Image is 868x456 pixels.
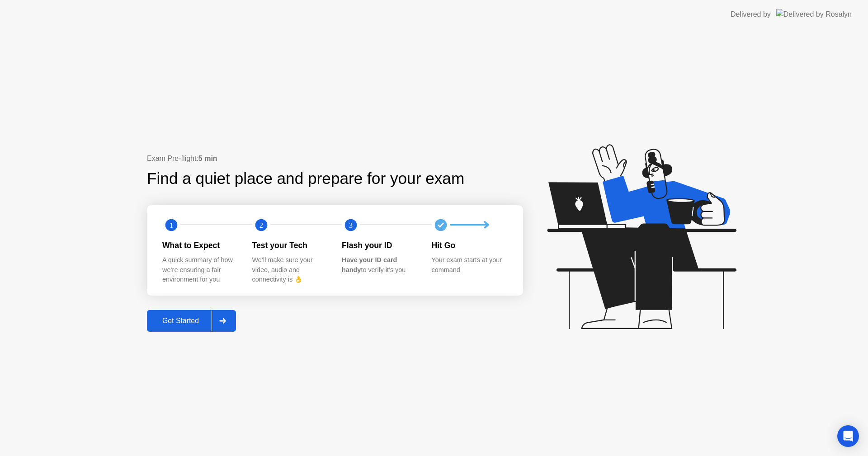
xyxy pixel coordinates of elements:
div: Get Started [150,317,212,325]
img: Delivered by Rosalyn [776,9,852,19]
b: Have your ID card handy [342,256,397,273]
div: Flash your ID [342,240,417,251]
div: to verify it’s you [342,255,417,275]
div: Exam Pre-flight: [147,153,523,164]
text: 3 [349,221,353,229]
text: 2 [259,221,263,229]
div: What to Expect [162,240,238,251]
text: 1 [170,221,173,229]
div: Test your Tech [252,240,328,251]
b: 5 min [198,155,217,162]
div: Your exam starts at your command [432,255,507,275]
div: We’ll make sure your video, audio and connectivity is 👌 [252,255,328,285]
div: Find a quiet place and prepare for your exam [147,167,466,191]
button: Get Started [147,310,236,332]
div: Hit Go [432,240,507,251]
div: Open Intercom Messenger [837,425,859,447]
div: A quick summary of how we’re ensuring a fair environment for you [162,255,238,285]
div: Delivered by [731,9,771,20]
